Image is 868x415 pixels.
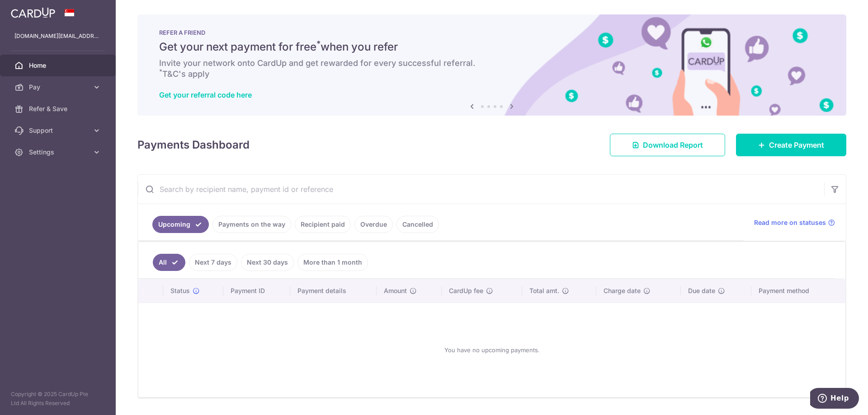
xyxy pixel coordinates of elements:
a: Get your referral code here [159,90,252,99]
span: Read more on statuses [754,218,826,227]
span: Support [29,126,89,135]
a: More than 1 month [297,254,368,271]
a: Create Payment [736,134,846,156]
span: Amount [384,286,407,295]
span: Due date [688,286,715,295]
th: Payment details [290,279,377,303]
a: Payments on the way [212,216,291,233]
iframe: Opens a widget where you can find more information [810,388,859,410]
a: Next 30 days [241,254,294,271]
th: Payment ID [223,279,290,303]
span: CardUp fee [449,286,483,295]
span: Home [29,61,89,70]
h5: Get your next payment for free when you refer [159,40,825,54]
a: All [153,254,185,271]
a: Overdue [354,216,393,233]
p: [DOMAIN_NAME][EMAIL_ADDRESS][DOMAIN_NAME] [14,32,101,41]
h6: Invite your network onto CardUp and get rewarded for every successful referral. T&C's apply [159,58,825,79]
th: Payment method [751,279,845,303]
span: Status [170,286,190,295]
span: Charge date [604,286,641,295]
a: Upcoming [152,216,209,233]
span: Refer & Save [29,104,89,113]
span: Settings [29,148,89,157]
a: Read more on statuses [754,218,835,227]
a: Recipient paid [295,216,351,233]
a: Cancelled [396,216,439,233]
div: You have no upcoming payments. [149,310,835,390]
img: RAF banner [137,14,846,116]
a: Next 7 days [189,254,237,271]
span: Total amt. [529,286,559,295]
span: Pay [29,83,89,92]
p: REFER A FRIEND [159,29,825,36]
span: Download Report [643,140,703,150]
h4: Payments Dashboard [137,137,250,153]
input: Search by recipient name, payment id or reference [138,175,824,204]
img: CardUp [11,7,55,18]
a: Download Report [610,134,725,156]
span: Create Payment [769,140,824,150]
